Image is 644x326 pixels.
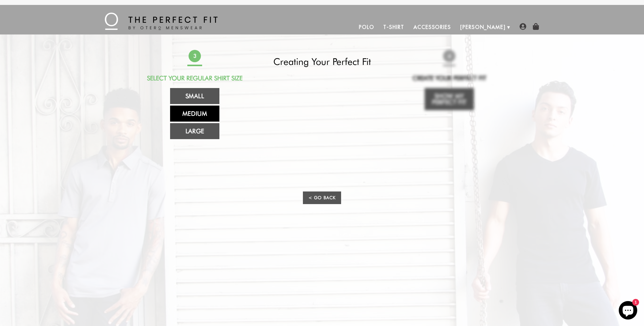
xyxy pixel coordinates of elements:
[140,74,249,82] h2: Select Your Regular Shirt Size
[105,13,218,30] img: The Perfect Fit - by Otero Menswear - Logo
[520,23,526,30] img: user-account-icon.png
[170,106,219,122] a: Medium
[189,50,201,62] span: 3
[170,123,219,139] a: Large
[267,56,377,67] h2: Creating Your Perfect Fit
[409,20,456,34] a: Accessories
[532,23,539,30] img: shopping-bag-icon.png
[617,301,639,321] inbox-online-store-chat: Shopify online store chat
[354,20,379,34] a: Polo
[456,20,510,34] a: [PERSON_NAME]
[303,191,341,204] a: < Go Back
[170,88,219,104] a: Small
[379,20,409,34] a: T-Shirt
